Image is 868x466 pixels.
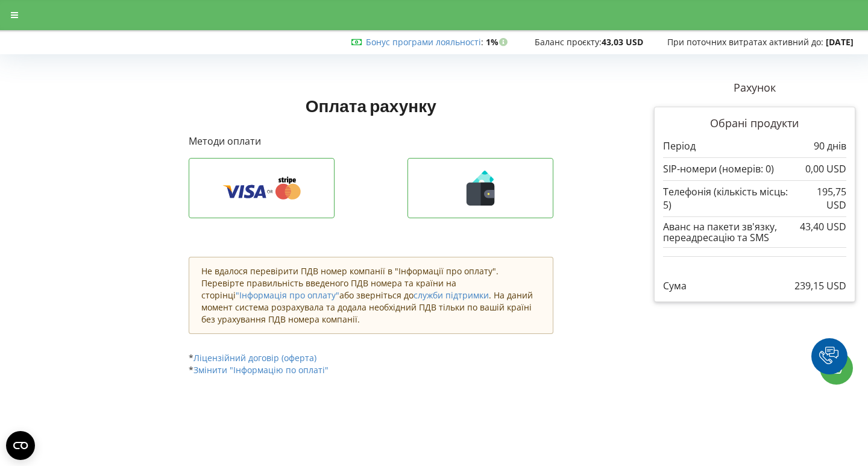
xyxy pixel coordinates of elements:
p: Телефонія (кількість місць: 5) [663,185,796,213]
p: Методи оплати [189,134,554,148]
h1: Оплата рахунку [189,95,554,116]
p: Рахунок [654,80,855,96]
span: : [366,36,483,48]
a: служби підтримки [414,289,489,301]
p: 239,15 USD [794,279,846,293]
a: Ліцензійний договір (оферта) [193,352,316,364]
div: Аванс на пакети зв'язку, переадресацію та SMS [663,221,846,244]
p: Сума [663,279,687,293]
div: 43,40 USD [800,221,846,232]
span: При поточних витратах активний до: [667,36,823,48]
strong: [DATE] [826,36,854,48]
p: Обрані продукти [663,116,846,131]
strong: 1% [486,36,511,48]
strong: 43,03 USD [602,36,643,48]
p: 195,75 USD [796,185,846,213]
a: "Інформація про оплату" [236,289,339,301]
a: Змінити "Інформацію по оплаті" [193,364,329,376]
button: Open CMP widget [6,431,35,460]
p: 90 днів [814,139,846,153]
p: SIP-номери (номерів: 0) [663,162,774,176]
a: Бонус програми лояльності [366,36,481,48]
div: Не вдалося перевірити ПДВ номер компанії в "Інформації про оплату". Перевірте правильність введен... [189,257,554,334]
span: Баланс проєкту: [535,36,602,48]
p: Період [663,139,696,153]
p: 0,00 USD [805,162,846,176]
